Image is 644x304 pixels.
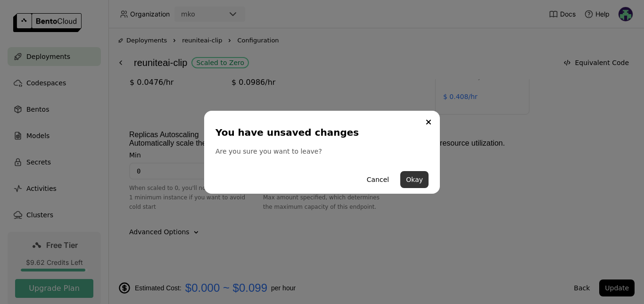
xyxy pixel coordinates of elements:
button: Okay [400,171,429,188]
div: Are you sure you want to leave? [215,147,429,156]
button: Close [423,116,434,128]
div: You have unsaved changes [215,126,425,139]
button: Cancel [361,171,395,188]
div: dialog [204,111,440,194]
